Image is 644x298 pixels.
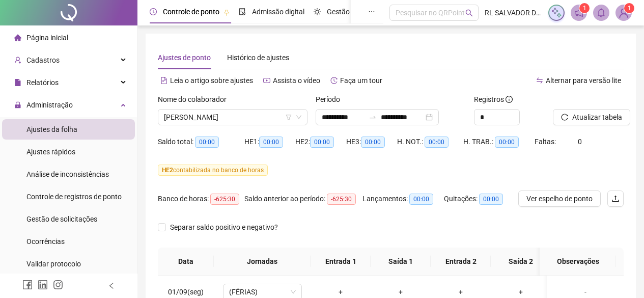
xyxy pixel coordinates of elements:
[26,215,97,223] span: Gestão de solicitações
[164,110,301,125] span: VILMA GAMA BONFIM
[624,3,634,13] sup: Atualize o seu contato no menu Meus Dados
[362,193,444,205] div: Lançamentos:
[38,280,48,290] span: linkedin
[160,77,167,84] span: file-text
[273,76,320,85] span: Assista o vídeo
[108,282,115,289] span: left
[210,194,239,205] span: -625:30
[319,286,362,297] div: +
[499,286,543,297] div: +
[295,136,346,148] div: HE 2:
[259,137,283,148] span: 00:00
[397,136,463,148] div: H. NOT.:
[327,194,356,205] span: -625:30
[158,248,214,276] th: Data
[361,137,385,148] span: 00:00
[214,248,311,276] th: Jornadas
[540,248,616,276] th: Observações
[162,167,173,174] span: HE 2
[286,114,292,120] span: filter
[263,77,270,84] span: youtube
[26,34,68,42] span: Página inicial
[597,8,606,17] span: bell
[296,114,302,120] span: down
[22,280,33,290] span: facebook
[485,7,542,18] span: RL SALVADOR DELIVERY DE BEBIDAS
[26,170,109,178] span: Análise de inconsistências
[14,79,21,86] span: file
[244,193,362,205] div: Saldo anterior ao período:
[535,138,557,146] span: Faltas:
[26,56,60,64] span: Cadastros
[561,114,568,121] span: reload
[239,8,246,15] span: file-done
[628,5,631,12] span: 1
[168,288,204,296] span: 01/09(seg)
[463,136,535,148] div: H. TRAB.:
[491,248,551,276] th: Saída 2
[369,113,377,121] span: to
[26,101,73,109] span: Administração
[409,194,433,205] span: 00:00
[330,77,338,84] span: history
[583,5,586,12] span: 1
[555,286,615,297] div: -
[158,193,244,205] div: Banco de horas:
[572,112,622,123] span: Atualizar tabela
[195,137,219,148] span: 00:00
[14,101,21,109] span: lock
[553,109,630,125] button: Atualizar tabela
[444,193,515,205] div: Quitações:
[170,76,253,85] span: Leia o artigo sobre ajustes
[479,194,503,205] span: 00:00
[166,222,282,233] span: Separar saldo positivo e negativo?
[579,3,590,13] sup: 1
[465,9,473,17] span: search
[158,53,211,62] span: Ajustes de ponto
[548,256,608,267] span: Observações
[574,8,583,17] span: notification
[158,165,268,176] span: contabilizada no banco de horas
[158,94,233,105] label: Nome do colaborador
[310,137,334,148] span: 00:00
[518,191,601,207] button: Ver espelho de ponto
[611,195,620,203] span: upload
[327,8,378,16] span: Gestão de férias
[379,286,423,297] div: +
[506,96,513,103] span: info-circle
[26,78,59,87] span: Relatórios
[53,280,63,290] span: instagram
[252,8,304,16] span: Admissão digital
[346,136,397,148] div: HE 3:
[158,136,244,148] div: Saldo total:
[609,263,634,288] iframe: Intercom live chat
[150,8,157,15] span: clock-circle
[439,286,483,297] div: +
[314,8,321,15] span: sun
[616,5,631,20] img: 85581
[546,76,621,85] span: Alternar para versão lite
[14,57,21,64] span: user-add
[340,76,382,85] span: Faça um tour
[371,248,431,276] th: Saída 1
[495,137,519,148] span: 00:00
[26,237,65,246] span: Ocorrências
[368,8,375,15] span: ellipsis
[431,248,491,276] th: Entrada 2
[26,193,122,201] span: Controle de registros de ponto
[227,53,289,62] span: Histórico de ajustes
[26,260,81,268] span: Validar protocolo
[311,248,371,276] th: Entrada 1
[551,7,562,18] img: sparkle-icon.fc2bf0ac1784a2077858766a79e2daf3.svg
[26,148,75,156] span: Ajustes rápidos
[316,94,347,105] label: Período
[474,94,513,105] span: Registros
[14,34,21,41] span: home
[163,8,219,16] span: Controle de ponto
[244,136,295,148] div: HE 1:
[26,125,77,133] span: Ajustes da folha
[578,138,582,146] span: 0
[223,9,230,15] span: pushpin
[536,77,543,84] span: swap
[526,193,593,204] span: Ver espelho de ponto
